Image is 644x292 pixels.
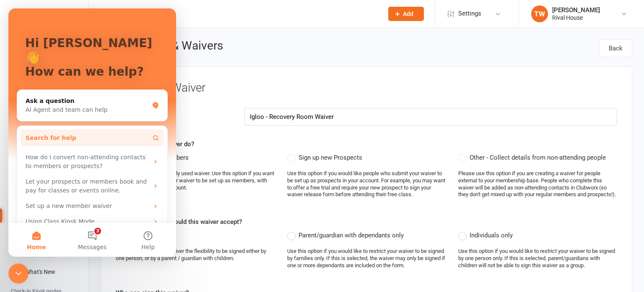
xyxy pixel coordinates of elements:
[8,81,159,113] div: Ask a questionAI Agent and team can help
[287,248,446,269] div: Use this option if you would like to restrict your waiver to be signed by families only. If this ...
[8,263,29,284] iframe: Intercom live chat
[133,236,146,242] span: Help
[17,209,140,218] div: Using Class Kiosk Mode
[552,14,600,21] div: Rival House
[458,4,481,23] span: Settings
[116,248,275,262] div: This option gives your waiver the flexibility to be signed either by one person, or by a parent /...
[17,125,68,134] span: Search for help
[470,230,513,239] span: Individuals only
[110,8,377,20] input: Search...
[17,193,140,202] div: Set up a new member waiver
[12,190,156,205] div: Set up a new member waiver
[470,153,606,161] span: Other - Collect details from non-attending people
[17,56,151,71] p: How can we help?
[12,141,156,166] div: How do I convert non-attending contacts to members or prospects?
[299,230,404,239] span: Parent/guardian with dependants only
[8,8,176,257] iframe: Intercom live chat
[17,88,140,97] div: Ask a question
[17,145,140,162] div: How do I convert non-attending contacts to members or prospects?
[599,39,632,57] a: Back
[116,170,275,192] div: This is the most commonly used waiver. Use this option if you want people who complete your waive...
[17,169,140,187] div: Let your prospects or members book and pay for classes or events online.
[531,5,548,22] div: TW
[116,82,617,95] h3: About this Waiver
[17,28,151,56] p: Hi [PERSON_NAME] 👋
[112,215,168,248] button: Help
[458,248,617,269] div: Use this option if you would like to restrict your waiver to be signed by one person only. If thi...
[70,236,99,242] span: Messages
[11,263,88,281] a: What's New
[403,11,413,17] span: Add
[12,205,156,221] div: Using Class Kiosk Mode
[458,170,617,199] div: Please use this option if you are creating a waiver for people external to your membership base. ...
[56,215,112,248] button: Messages
[25,268,55,275] div: What's New
[287,170,446,199] div: Use this option if you would like people who submit your waiver to be set up as prospects in your...
[18,236,37,242] span: Home
[12,121,156,138] button: Search for help
[388,7,424,21] button: Add
[116,217,242,227] label: How many people should this waiver accept?
[552,6,600,14] div: [PERSON_NAME]
[299,153,362,161] span: Sign up new Prospects
[12,166,156,190] div: Let your prospects or members book and pay for classes or events online.
[17,97,140,106] div: AI Agent and team can help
